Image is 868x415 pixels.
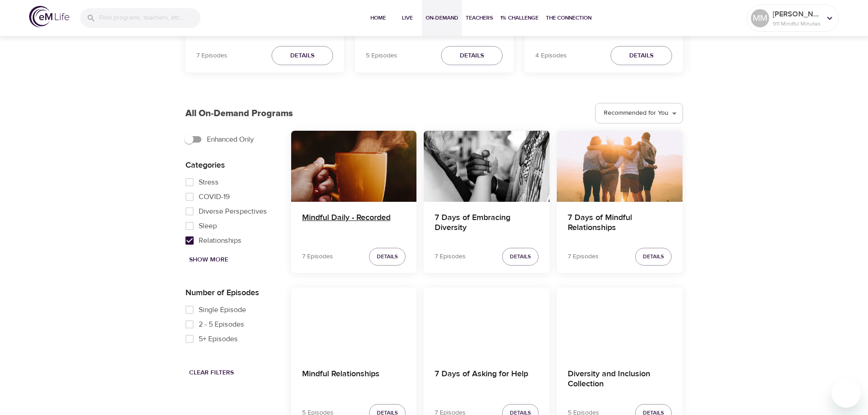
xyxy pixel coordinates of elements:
[557,287,683,358] button: Diversity and Inclusion Collection
[199,220,217,231] span: Sleep
[466,13,493,23] span: Teachers
[460,50,484,61] span: Details
[510,252,531,261] span: Details
[199,333,238,344] span: 5+ Episodes
[291,287,417,358] button: Mindful Relationships
[500,13,539,23] span: 1% Challenge
[832,379,861,408] iframe: Button to launch messaging window
[185,287,277,299] p: Number of Episodes
[773,20,821,28] p: 911 Mindful Minutes
[535,51,567,61] p: 4 Episodes
[196,51,227,61] p: 7 Episodes
[424,131,550,201] button: 7 Days of Embracing Diversity
[207,134,254,145] span: Enhanced Only
[199,235,241,246] span: Relationships
[189,254,228,266] span: Show More
[377,252,398,261] span: Details
[367,13,389,23] span: Home
[302,252,333,261] p: 7 Episodes
[773,9,821,20] p: [PERSON_NAME].[PERSON_NAME]
[302,213,406,235] h4: Mindful Daily - Recorded
[185,364,237,381] button: Clear Filters
[435,213,539,235] h4: 7 Days of Embracing Diversity
[751,9,769,27] div: MM
[199,206,267,217] span: Diverse Perspectives
[199,177,219,188] span: Stress
[568,213,672,235] h4: 7 Days of Mindful Relationships
[502,248,539,266] button: Details
[557,131,683,201] button: 7 Days of Mindful Relationships
[99,8,200,28] input: Find programs, teachers, etc...
[272,46,333,66] button: Details
[185,159,277,171] p: Categories
[369,248,406,266] button: Details
[441,46,503,66] button: Details
[290,50,314,61] span: Details
[302,369,406,391] h4: Mindful Relationships
[546,13,591,23] span: The Connection
[568,369,672,391] h4: Diversity and Inclusion Collection
[611,46,672,66] button: Details
[424,287,550,358] button: 7 Days of Asking for Help
[435,252,466,261] p: 7 Episodes
[643,252,664,261] span: Details
[635,248,672,266] button: Details
[29,6,69,27] img: logo
[629,50,653,61] span: Details
[199,319,244,330] span: 2 - 5 Episodes
[199,304,246,315] span: Single Episode
[189,367,234,379] span: Clear Filters
[185,107,293,120] p: All On-Demand Programs
[366,51,397,61] p: 5 Episodes
[426,13,458,23] span: On-Demand
[291,131,417,201] button: Mindful Daily - Recorded
[435,369,539,391] h4: 7 Days of Asking for Help
[199,191,230,202] span: COVID-19
[185,251,232,268] button: Show More
[568,252,599,261] p: 7 Episodes
[396,13,418,23] span: Live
